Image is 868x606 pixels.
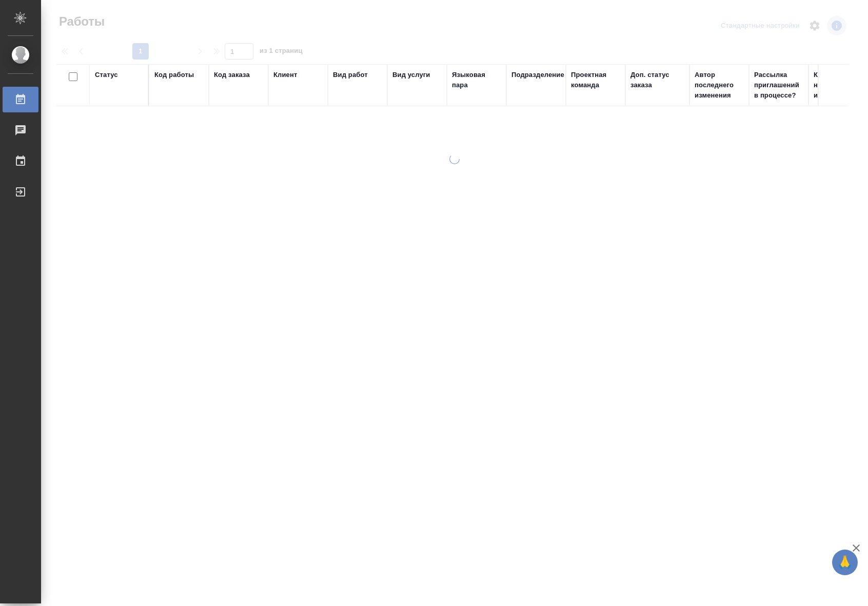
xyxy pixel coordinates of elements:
div: Вид услуги [392,70,430,80]
div: Доп. статус заказа [630,70,684,90]
div: Проектная команда [571,70,620,90]
button: 🙏 [832,550,858,575]
div: Код заказа [214,70,250,80]
div: Клиент [273,70,297,80]
div: Подразделение [511,70,564,80]
div: Рассылка приглашений в процессе? [754,70,803,101]
div: Код работы [154,70,194,80]
div: Языковая пара [452,70,501,90]
span: 🙏 [836,552,854,573]
div: Автор последнего изменения [695,70,744,101]
div: Вид работ [333,70,368,80]
div: Статус [95,70,118,80]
